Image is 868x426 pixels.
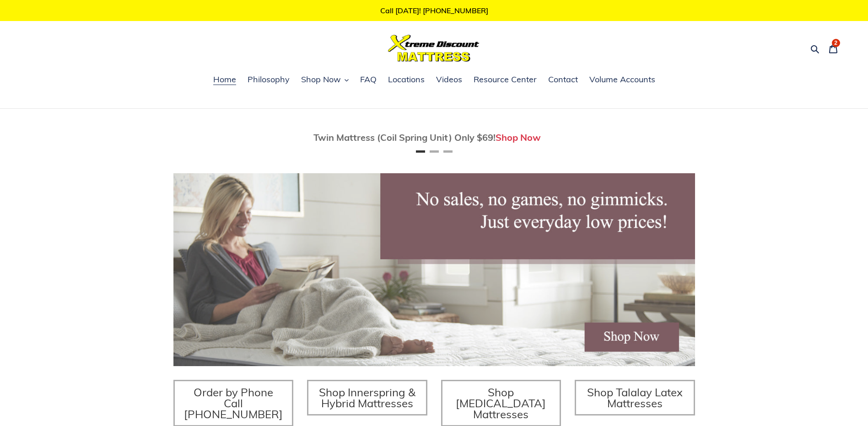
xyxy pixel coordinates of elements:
[416,150,425,153] button: Page 1
[548,74,578,85] span: Contact
[436,74,462,85] span: Videos
[544,73,582,87] a: Contact
[297,73,353,87] button: Shop Now
[824,37,843,59] a: 2
[469,73,541,87] a: Resource Center
[360,74,377,85] span: FAQ
[431,73,467,87] a: Videos
[248,74,290,85] span: Philosophy
[589,74,655,85] span: Volume Accounts
[383,73,429,87] a: Locations
[585,73,660,87] a: Volume Accounts
[184,385,283,421] span: Order by Phone Call [PHONE_NUMBER]
[496,132,541,143] a: Shop Now
[474,74,537,85] span: Resource Center
[456,385,546,421] span: Shop [MEDICAL_DATA] Mattresses
[388,35,480,62] img: Xtreme Discount Mattress
[430,150,439,153] button: Page 2
[356,73,381,87] a: FAQ
[834,40,837,46] span: 2
[213,74,236,85] span: Home
[209,73,241,87] a: Home
[319,385,415,410] span: Shop Innerspring & Hybrid Mattresses
[301,74,341,85] span: Shop Now
[587,385,683,410] span: Shop Talalay Latex Mattresses
[173,173,695,366] img: herobannermay2022-1652879215306_1200x.jpg
[388,74,425,85] span: Locations
[243,73,294,87] a: Philosophy
[443,150,453,153] button: Page 3
[575,380,695,415] a: Shop Talalay Latex Mattresses
[307,380,427,415] a: Shop Innerspring & Hybrid Mattresses
[313,132,496,143] span: Twin Mattress (Coil Spring Unit) Only $69!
